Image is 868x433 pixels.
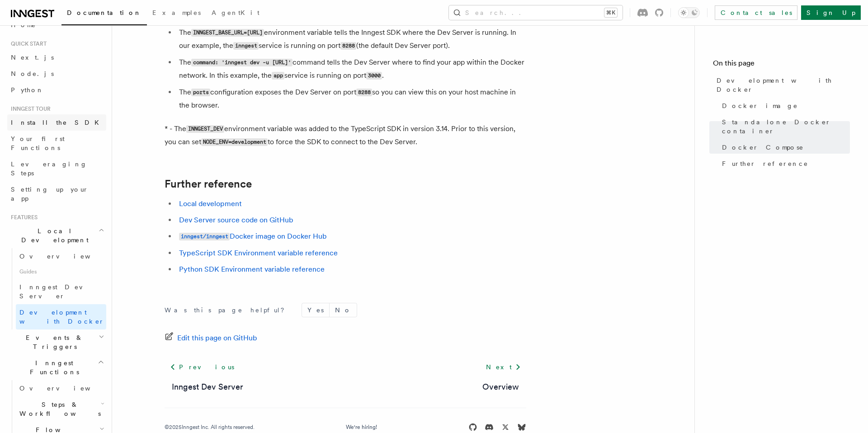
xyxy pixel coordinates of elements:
[713,72,850,98] a: Development with Docker
[678,7,700,18] button: Toggle dark mode
[7,131,106,156] a: Your first Functions
[179,232,327,240] a: inngest/inngestDocker image on Docker Hub
[201,138,268,146] code: NODE_ENV=development
[176,86,526,112] li: The configuration exposes the Dev Server on port so you can view this on your host machine in the...
[7,214,38,221] span: Features
[715,5,797,20] a: Contact sales
[179,233,230,240] code: inngest/inngest
[7,223,106,248] button: Local Development
[212,9,259,16] span: AgentKit
[16,248,106,264] a: Overview
[16,304,106,329] a: Development with Docker
[152,9,201,16] span: Examples
[713,58,850,72] h4: On this page
[179,199,242,208] a: Local development
[179,216,293,224] a: Dev Server source code on GitHub
[722,159,808,168] span: Further reference
[7,355,106,380] button: Inngest Functions
[722,143,804,152] span: Docker Compose
[191,89,210,96] code: ports
[366,72,382,80] code: 3000
[11,70,54,77] span: Node.js
[177,332,257,344] span: Edit this page on GitHub
[11,119,104,126] span: Install the SDK
[165,122,526,149] p: * - The environment variable was added to the TypeScript SDK in version 3.14. Prior to this versi...
[482,381,519,393] a: Overview
[346,424,377,431] a: We're hiring!
[7,333,99,351] span: Events & Triggers
[481,359,526,375] a: Next
[7,226,99,245] span: Local Development
[7,49,106,66] a: Next.js
[11,86,44,94] span: Python
[722,118,850,136] span: Standalone Docker container
[61,3,147,25] a: Documentation
[176,26,526,52] li: The environment variable tells the Inngest SDK where the Dev Server is running. In our example, t...
[449,5,623,20] button: Search...⌘K
[7,329,106,355] button: Events & Triggers
[604,8,617,17] kbd: ⌘K
[11,54,54,61] span: Next.js
[11,135,65,151] span: Your first Functions
[7,358,98,377] span: Inngest Functions
[340,42,356,50] code: 8288
[165,306,291,315] p: Was this page helpful?
[7,66,106,82] a: Node.js
[16,279,106,304] a: Inngest Dev Server
[179,249,338,257] a: TypeScript SDK Environment variable reference
[7,82,106,98] a: Python
[176,56,526,82] li: The command tells the Dev Server where to find your app within the Docker network. In this exampl...
[7,40,47,47] span: Quick start
[801,5,861,20] a: Sign Up
[147,3,206,24] a: Examples
[718,155,850,172] a: Further reference
[7,156,106,181] a: Leveraging Steps
[16,400,101,418] span: Steps & Workflows
[19,283,97,300] span: Inngest Dev Server
[11,186,89,202] span: Setting up your app
[7,114,106,131] a: Install the SDK
[19,385,113,392] span: Overview
[330,303,357,317] button: No
[191,29,264,37] code: INNGEST_BASE_URL=[URL]
[718,98,850,114] a: Docker image
[172,381,243,393] a: Inngest Dev Server
[7,105,51,113] span: Inngest tour
[7,181,106,207] a: Setting up your app
[272,72,284,80] code: app
[165,332,257,344] a: Edit this page on GitHub
[718,114,850,139] a: Standalone Docker container
[19,309,104,325] span: Development with Docker
[718,139,850,155] a: Docker Compose
[179,265,325,273] a: Python SDK Environment variable reference
[7,248,106,329] div: Local Development
[11,160,87,177] span: Leveraging Steps
[233,42,259,50] code: inngest
[16,380,106,396] a: Overview
[722,101,798,110] span: Docker image
[186,125,224,133] code: INNGEST_DEV
[67,9,142,16] span: Documentation
[191,59,292,66] code: command: 'inngest dev -u [URL]'
[165,424,255,431] div: © 2025 Inngest Inc. All rights reserved.
[206,3,265,24] a: AgentKit
[165,178,252,190] a: Further reference
[302,303,329,317] button: Yes
[19,253,113,260] span: Overview
[717,76,850,94] span: Development with Docker
[165,359,239,375] a: Previous
[16,264,106,279] span: Guides
[356,89,372,96] code: 8288
[16,396,106,422] button: Steps & Workflows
